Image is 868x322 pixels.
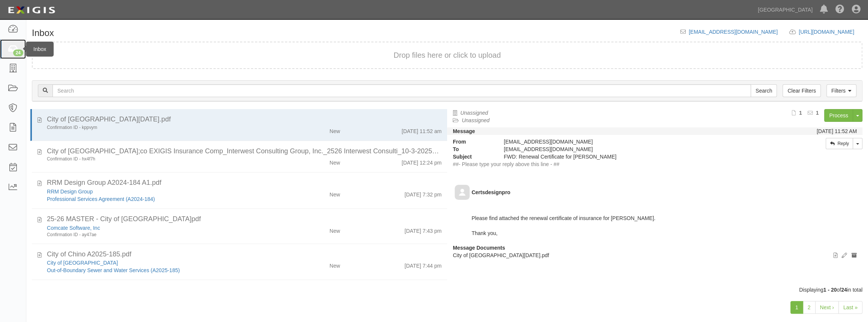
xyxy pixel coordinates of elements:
a: RRM Design Group [47,189,93,195]
div: [EMAIL_ADDRESS][DOMAIN_NAME] [498,138,753,145]
a: Reply [826,138,853,149]
div: New [329,224,340,235]
strong: To [447,145,498,153]
div: 25-26 MASTER - City of Chino Hills.pdf [47,214,442,224]
div: City of Chino A2025-185.pdf [47,250,442,259]
div: Out-of-Boundary Sewer and Water Services (A2025-185) [47,267,272,274]
div: RRM Design Group [47,188,272,195]
a: Next › [815,301,839,314]
div: [DATE] 7:43 pm [404,224,442,235]
div: Inbox [26,42,54,57]
div: New [329,124,340,135]
a: Unassigned [462,117,490,123]
div: Comcate Software, Inc [47,224,272,232]
div: inbox@chinohills.complianz.com [498,145,753,153]
div: New [329,188,340,198]
a: City of [GEOGRAPHIC_DATA] [47,260,118,266]
a: Last » [838,301,862,314]
div: RRM Design Group A2024-184 A1.pdf [47,178,442,188]
b: 1 [799,110,802,116]
input: Search [751,84,777,97]
b: 24 [841,287,847,293]
div: 24 [13,49,23,56]
p: City of [GEOGRAPHIC_DATA][DATE].pdf [453,252,857,259]
div: [DATE] 7:44 pm [404,259,442,270]
div: FWD: Renewal Certificate for Psomas [498,153,753,160]
div: New [329,156,340,166]
a: 2 [803,301,815,314]
i: Edit document [842,253,847,258]
div: [DATE] 7:32 pm [404,188,442,198]
img: default-avatar-80.png [455,185,470,200]
div: Displaying of in total [26,286,868,294]
div: Confirmation ID - kppvym [47,124,272,131]
a: Out-of-Boundary Sewer and Water Services (A2025-185) [47,267,180,273]
a: [URL][DOMAIN_NAME] [799,29,862,35]
div: City of Chino Hills;co EXIGIS Insurance Comp_Interwest Consulting Group, Inc._2526 Interwest Cons... [47,147,442,156]
a: Comcate Software, Inc [47,225,100,231]
a: Filters [826,84,856,97]
div: Confirmation ID - ay47ae [47,232,272,238]
a: Unassigned [460,110,488,116]
span: ##- Please type your reply above this line - ## [453,161,559,167]
a: Professional Services Agreement (A2024-184) [47,196,155,202]
h1: Inbox [32,28,54,38]
b: 1 [816,110,819,116]
a: [GEOGRAPHIC_DATA] [754,2,816,17]
div: Professional Services Agreement (A2024-184) [47,195,272,203]
i: Archive document [851,253,857,258]
div: City of Chino [47,259,272,267]
strong: Subject [447,153,498,160]
strong: From [447,138,498,145]
button: Drop files here or click to upload [393,50,501,61]
i: View [833,253,837,258]
div: Confirmation ID - hx4f7h [47,156,272,162]
i: Help Center - Complianz [835,5,844,14]
strong: Message Documents [453,245,505,251]
div: [DATE] 11:52 am [402,124,442,135]
div: New [329,259,340,270]
a: Process [824,109,853,122]
div: [DATE] 11:52 AM [817,127,857,135]
strong: Message [453,128,475,134]
a: 1 [790,301,803,314]
img: logo-5460c22ac91f19d4615b14bd174203de0afe785f0fc80cf4dbbc73dc1793850b.png [6,3,57,17]
input: Search [53,84,751,97]
div: City of Chino Hills_10-1-2025.pdf [47,115,442,124]
b: Certsdesignpro [472,189,510,195]
a: [EMAIL_ADDRESS][DOMAIN_NAME] [689,29,778,35]
div: [DATE] 12:24 pm [402,156,442,166]
div: Please find attached the renewal certificate of insurance for [PERSON_NAME]. Thank you, The Certi... [472,207,655,302]
a: Clear Filters [782,84,820,97]
b: 1 - 20 [823,287,837,293]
